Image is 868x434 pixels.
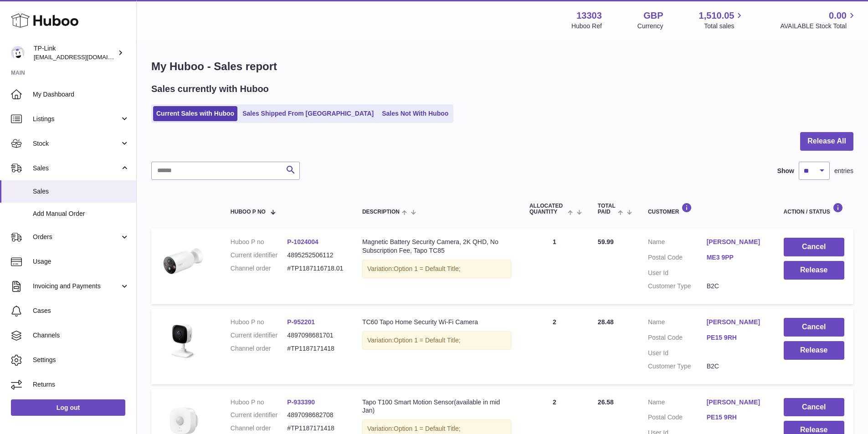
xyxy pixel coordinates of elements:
[800,132,853,151] button: Release All
[784,318,844,337] button: Cancel
[231,264,288,273] dt: Channel order
[648,333,707,344] dt: Postal Code
[33,331,129,340] span: Channels
[643,10,663,22] strong: GBP
[287,238,318,245] a: P-1024004
[362,209,400,215] span: Description
[362,318,511,327] div: TC60 Tapo Home Security Wi-Fi Camera
[151,83,269,95] h2: Sales currently with Huboo
[362,398,511,415] div: Tapo T100 Smart Motion Sensor(available in mid Jan)
[33,356,129,364] span: Settings
[784,261,844,280] button: Release
[777,167,794,175] label: Show
[11,399,125,416] a: Log out
[598,238,614,245] span: 59.99
[648,282,707,291] dt: Customer Type
[33,233,120,241] span: Orders
[707,362,765,371] dd: B2C
[287,331,344,340] dd: 4897098681701
[287,424,344,433] dd: #TP1187171418
[648,318,707,329] dt: Name
[231,251,288,260] dt: Current identifier
[287,251,344,260] dd: 4895252506112
[780,22,857,31] span: AVAILABLE Stock Total
[231,398,288,407] dt: Huboo P no
[33,282,120,291] span: Invoicing and Payments
[529,203,565,215] span: ALLOCATED Quantity
[784,398,844,417] button: Cancel
[231,209,266,215] span: Huboo P no
[287,318,315,326] a: P-952201
[394,425,461,432] span: Option 1 = Default Title;
[707,253,765,262] a: ME3 9PP
[571,22,602,31] div: Huboo Ref
[287,411,344,419] dd: 4897098682708
[160,318,206,363] img: Tapo_TC60_EU_1.0_2002_Eglish_01_large_1600140971290i.jpg
[784,341,844,360] button: Release
[394,265,461,272] span: Option 1 = Default Title;
[648,362,707,371] dt: Customer Type
[648,269,707,277] dt: User Id
[33,164,120,173] span: Sales
[784,238,844,256] button: Cancel
[362,238,511,255] div: Magnetic Battery Security Camera, 2K QHD, No Subscription Fee, Tapo TC85
[231,331,288,340] dt: Current identifier
[648,413,707,424] dt: Postal Code
[33,306,129,315] span: Cases
[33,380,129,389] span: Returns
[707,333,765,342] a: PE15 9RH
[834,167,853,175] span: entries
[707,282,765,291] dd: B2C
[379,106,452,121] a: Sales Not With Huboo
[704,22,745,31] span: Total sales
[151,59,853,74] h1: My Huboo - Sales report
[648,349,707,357] dt: User Id
[33,115,120,123] span: Listings
[239,106,377,121] a: Sales Shipped From [GEOGRAPHIC_DATA]
[637,22,663,31] div: Currency
[394,337,461,344] span: Option 1 = Default Title;
[287,398,315,406] a: P-933390
[33,90,129,99] span: My Dashboard
[34,53,134,61] span: [EMAIL_ADDRESS][DOMAIN_NAME]
[780,10,857,31] a: 0.00 AVAILABLE Stock Total
[153,106,237,121] a: Current Sales with Huboo
[231,411,288,419] dt: Current identifier
[33,139,120,148] span: Stock
[11,46,25,60] img: gaby.chen@tp-link.com
[707,413,765,422] a: PE15 9RH
[33,209,129,218] span: Add Manual Order
[231,238,288,246] dt: Huboo P no
[287,264,344,273] dd: #TP1187116718.01
[362,331,511,350] div: Variation:
[576,10,602,22] strong: 13303
[648,238,707,249] dt: Name
[784,203,844,215] div: Action / Status
[520,229,589,304] td: 1
[598,398,614,406] span: 26.58
[699,10,745,31] a: 1,510.05 Total sales
[598,318,614,326] span: 28.48
[520,309,589,384] td: 2
[287,344,344,353] dd: #TP1187171418
[707,318,765,327] a: [PERSON_NAME]
[648,398,707,409] dt: Name
[707,398,765,407] a: [PERSON_NAME]
[231,424,288,433] dt: Channel order
[598,203,616,215] span: Total paid
[699,10,734,22] span: 1,510.05
[648,203,765,215] div: Customer
[648,253,707,264] dt: Postal Code
[231,318,288,327] dt: Huboo P no
[829,10,847,22] span: 0.00
[160,238,206,283] img: 02_large_20230829073438z.jpg
[231,344,288,353] dt: Channel order
[33,187,129,196] span: Sales
[707,238,765,246] a: [PERSON_NAME]
[34,44,116,61] div: TP-Link
[362,260,511,278] div: Variation:
[33,257,129,266] span: Usage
